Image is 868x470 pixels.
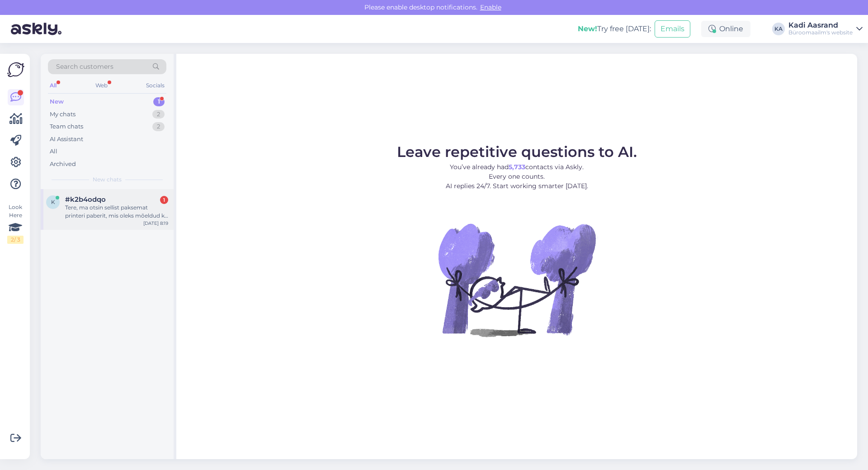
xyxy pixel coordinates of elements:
div: [DATE] 8:19 [143,220,168,227]
div: 2 [152,122,165,131]
div: My chats [50,110,75,119]
div: 1 [153,97,165,106]
div: New [50,97,64,106]
div: Kadi Aasrand [788,22,853,29]
button: Emails [655,20,690,38]
div: Look Here [7,203,24,244]
div: Büroomaailm's website [788,29,853,36]
div: Team chats [50,122,83,131]
div: 1 [160,196,168,204]
img: No Chat active [435,198,598,361]
div: Tere, ma otsin sellist paksemat printeri paberit, mis oleks mõeldud ka fotodele. Mul on vaja välj... [65,204,168,220]
div: All [48,80,58,91]
span: Leave repetitive questions to AI. [397,143,637,161]
div: Try free [DATE]: [578,24,651,34]
b: 5,733 [509,163,525,171]
span: k [51,199,55,205]
p: You’ve already had contacts via Askly. Every one counts. AI replies 24/7. Start working smarter [... [397,162,637,191]
div: Online [701,21,750,37]
b: New! [578,24,597,33]
img: Askly Logo [7,61,24,78]
div: 2 / 3 [7,236,24,244]
span: Search customers [56,62,113,71]
div: All [50,147,57,156]
div: Web [94,80,109,91]
div: KA [772,23,785,35]
div: 2 [152,110,165,119]
span: #k2b4odqo [65,195,106,204]
span: Enable [477,3,504,11]
a: Kadi AasrandBüroomaailm's website [788,22,863,36]
div: Socials [144,80,166,91]
div: Archived [50,160,76,169]
span: New chats [93,176,122,184]
div: AI Assistant [50,135,83,144]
